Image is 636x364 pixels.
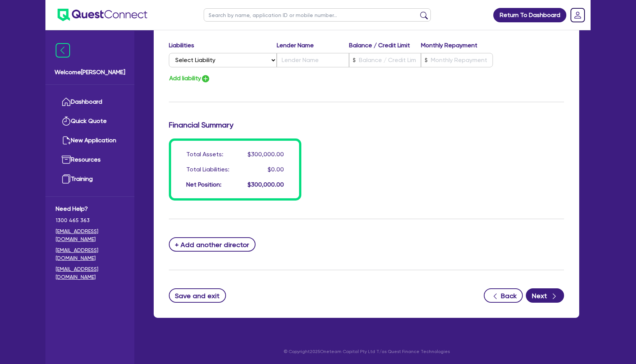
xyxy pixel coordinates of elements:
[169,120,564,129] h3: Financial Summary
[56,150,124,170] a: Resources
[169,288,226,303] button: Save and exit
[56,227,124,243] a: [EMAIL_ADDRESS][DOMAIN_NAME]
[248,151,284,158] span: $300,000.00
[62,174,71,184] img: training
[268,166,284,173] span: $0.00
[204,8,431,22] input: Search by name, application ID or mobile number...
[62,117,71,126] img: quick-quote
[56,112,124,131] a: Quick Quote
[55,68,125,77] span: Welcome [PERSON_NAME]
[421,41,493,50] label: Monthly Repayment
[277,53,349,67] input: Lender Name
[56,92,124,112] a: Dashboard
[58,9,147,21] img: quest-connect-logo-blue
[349,41,421,50] label: Balance / Credit Limit
[201,74,210,83] img: icon-add
[568,5,588,25] a: Dropdown toggle
[186,180,221,189] div: Net Position:
[62,155,71,164] img: resources
[56,204,124,213] span: Need Help?
[349,53,421,67] input: Balance / Credit Limit
[56,43,70,58] img: icon-menu-close
[186,165,229,174] div: Total Liabilities:
[56,131,124,150] a: New Application
[56,246,124,262] a: [EMAIL_ADDRESS][DOMAIN_NAME]
[148,348,585,355] p: © Copyright 2025 Oneteam Capital Pty Ltd T/as Quest Finance Technologies
[169,73,210,84] button: Add liability
[56,216,124,224] span: 1300 465 363
[421,53,493,67] input: Monthly Repayment
[56,170,124,189] a: Training
[62,136,71,145] img: new-application
[169,41,277,50] label: Liabilities
[493,8,566,22] a: Return To Dashboard
[169,237,256,252] button: + Add another director
[186,150,223,159] div: Total Assets:
[526,288,564,303] button: Next
[277,41,349,50] label: Lender Name
[248,181,284,188] span: $300,000.00
[56,265,124,281] a: [EMAIL_ADDRESS][DOMAIN_NAME]
[484,288,523,303] button: Back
